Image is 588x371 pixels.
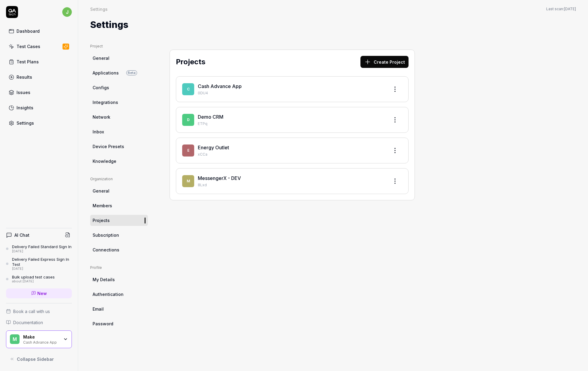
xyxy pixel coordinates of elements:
a: Insights [6,102,72,114]
span: Documentation [13,319,43,326]
span: General [93,188,109,194]
button: Create Project [360,56,409,68]
span: Device Presets [93,143,124,150]
span: Inbox [93,129,104,135]
div: Test Cases [17,43,40,50]
div: Settings [90,6,108,12]
span: Members [93,202,112,209]
span: Subscription [93,232,119,238]
span: Email [93,306,104,312]
a: Test Cases [6,41,72,52]
div: Project [90,44,148,49]
span: New [37,290,47,296]
span: C [182,83,194,95]
a: Device Presets [90,141,148,152]
span: Last scan: [546,6,576,12]
span: Applications [93,70,119,76]
a: Test Plans [6,56,72,68]
p: xCCa [198,152,384,157]
span: M [182,175,194,187]
h1: Settings [90,18,128,32]
a: New [6,288,72,298]
a: Results [6,71,72,83]
span: Projects [93,217,110,224]
span: Book a call with us [13,308,50,315]
span: Authentication [93,291,124,297]
span: Beta [126,70,137,75]
a: MessengerX - DEV [198,175,241,181]
div: Cash Advance App [23,339,59,344]
div: Organization [90,176,148,182]
h4: AI Chat [14,232,29,238]
a: My Details [90,274,148,285]
div: Test Plans [17,59,39,65]
a: Network [90,111,148,123]
p: ETPq [198,121,384,126]
div: Results [17,74,32,80]
a: Delivery Failed Standard Sign In[DATE] [6,244,72,253]
a: Knowledge [90,156,148,167]
h2: Projects [176,56,205,67]
div: Issues [17,89,30,96]
div: Delivery Failed Standard Sign In [12,244,72,249]
span: M [10,334,20,344]
span: Integrations [93,99,118,105]
div: Settings [17,120,34,126]
a: Authentication [90,289,148,300]
a: Connections [90,244,148,255]
a: Email [90,303,148,315]
a: Demo CRM [198,114,223,120]
a: Delivery Failed Express Sign In Test[DATE] [6,257,72,271]
a: Projects [90,215,148,226]
span: Password [93,321,113,327]
a: Settings [6,117,72,129]
div: Bulk upload test cases [12,275,55,279]
button: j [62,6,72,18]
a: Inbox [90,126,148,137]
p: 8Lxd [198,182,384,188]
p: 0DU4 [198,90,384,96]
div: Delivery Failed Express Sign In Test [12,257,72,267]
span: j [62,7,72,17]
span: My Details [93,276,115,283]
div: [DATE] [12,249,72,254]
div: [DATE] [12,267,72,271]
a: General [90,53,148,64]
span: Configs [93,84,109,91]
time: [DATE] [564,7,576,11]
a: Configs [90,82,148,93]
span: Collapse Sidebar [17,356,54,362]
a: Issues [6,87,72,98]
div: Profile [90,265,148,270]
span: Network [93,114,110,120]
a: Members [90,200,148,211]
a: Bulk upload test casesabout [DATE] [6,275,72,284]
span: E [182,144,194,157]
a: Integrations [90,97,148,108]
a: General [90,185,148,196]
button: Last scan:[DATE] [546,6,576,12]
span: D [182,114,194,126]
div: Dashboard [17,28,40,34]
button: MMakeCash Advance App [6,330,72,348]
span: Knowledge [93,158,116,164]
a: Cash Advance App [198,83,242,89]
span: Connections [93,247,119,253]
a: Energy Outlet [198,144,229,151]
span: General [93,55,109,61]
a: Book a call with us [6,308,72,315]
div: Insights [17,105,33,111]
div: Make [23,334,59,340]
a: Subscription [90,230,148,241]
a: ApplicationsBeta [90,67,148,78]
div: about [DATE] [12,279,55,284]
button: Collapse Sidebar [6,353,72,365]
a: Documentation [6,319,72,326]
a: Dashboard [6,25,72,37]
a: Password [90,318,148,329]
